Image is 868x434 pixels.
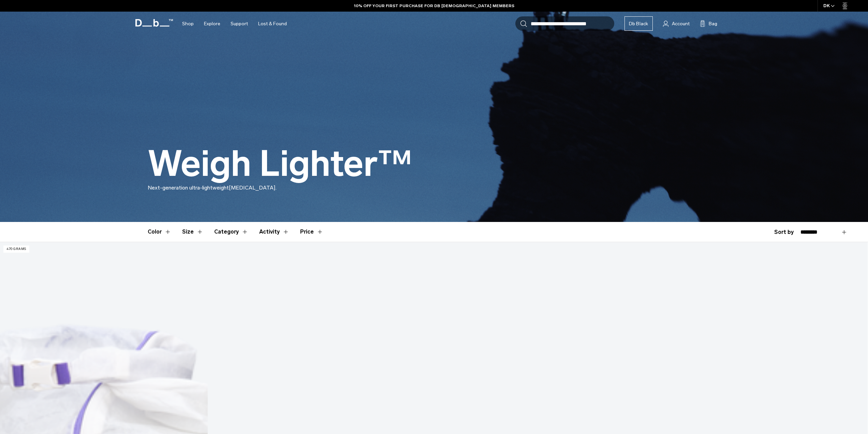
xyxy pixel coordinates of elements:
[259,222,289,242] button: Toggle Filter
[229,184,277,191] span: [MEDICAL_DATA].
[182,222,203,242] button: Toggle Filter
[709,20,717,27] span: Bag
[148,184,229,191] span: Next-generation ultra-lightweight
[214,222,248,242] button: Toggle Filter
[182,12,194,36] a: Shop
[624,16,653,31] a: Db Black
[663,19,690,28] a: Account
[177,12,292,36] nav: Main Navigation
[148,222,171,242] button: Toggle Filter
[354,3,514,9] a: 10% OFF YOUR FIRST PURCHASE FOR DB [DEMOGRAPHIC_DATA] MEMBERS
[231,12,248,36] a: Support
[672,20,690,27] span: Account
[258,12,287,36] a: Lost & Found
[300,222,323,242] button: Toggle Price
[148,144,412,184] h1: Weigh Lighter™
[700,19,717,28] button: Bag
[3,246,29,253] p: 470 grams
[204,12,220,36] a: Explore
